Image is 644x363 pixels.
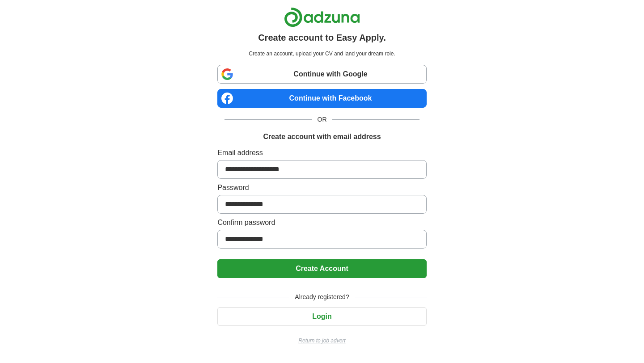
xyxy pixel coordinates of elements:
[217,307,426,326] button: Login
[219,50,424,58] p: Create an account, upload your CV and land your dream role.
[263,131,381,142] h1: Create account with email address
[217,182,426,193] label: Password
[217,312,426,320] a: Login
[217,65,426,84] a: Continue with Google
[289,292,354,302] span: Already registered?
[217,89,426,108] a: Continue with Facebook
[217,337,426,345] a: Return to job advert
[284,7,360,27] img: Adzuna logo
[217,259,426,278] button: Create Account
[258,31,386,44] h1: Create account to Easy Apply.
[217,217,426,228] label: Confirm password
[312,115,332,124] span: OR
[217,148,426,158] label: Email address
